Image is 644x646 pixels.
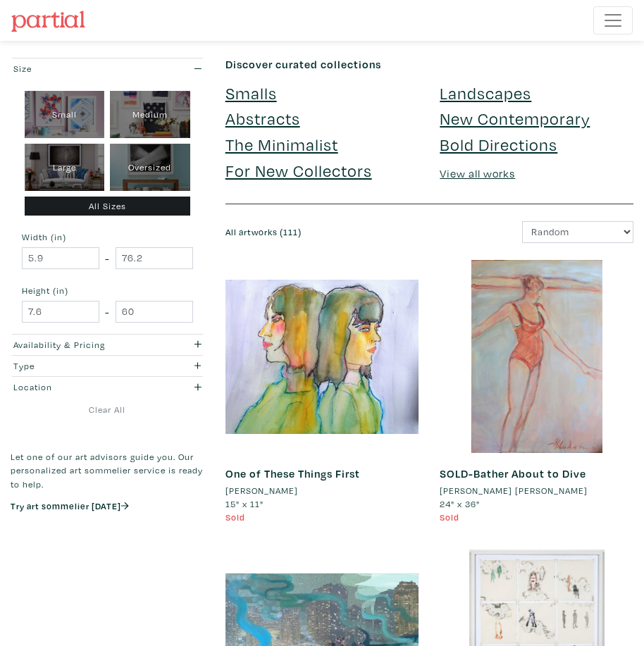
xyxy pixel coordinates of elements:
[22,232,193,242] small: Width (in)
[11,500,129,511] a: Try art sommelier [DATE]
[225,58,633,71] h6: Discover curated collections
[25,144,104,191] div: Large
[440,498,480,509] span: 24" x 36"
[440,166,515,180] a: View all works
[13,359,149,373] div: Type
[593,6,633,35] button: Toggle navigation
[105,303,110,320] span: -
[440,133,557,155] a: Bold Directions
[440,107,590,129] a: New Contemporary
[11,377,204,397] button: Location
[440,466,586,480] a: SOLD-Bather About to Dive
[225,511,245,523] span: Sold
[225,82,277,104] a: Smalls
[25,197,190,216] div: All Sizes
[25,91,104,138] div: Small
[440,484,633,497] a: [PERSON_NAME] [PERSON_NAME]
[110,91,190,138] div: Medium
[440,484,588,497] li: [PERSON_NAME] [PERSON_NAME]
[11,403,204,416] a: Clear All
[11,58,204,79] button: Size
[225,227,419,237] h6: All artworks (111)
[225,107,300,129] a: Abstracts
[225,466,360,480] a: One of These Things First
[11,335,204,355] button: Availability & Pricing
[440,82,531,104] a: Landscapes
[11,525,204,554] iframe: Customer reviews powered by Trustpilot
[110,144,190,191] div: Oversized
[11,450,204,491] p: Let one of our art advisors guide you. Our personalized art sommelier service is ready to help.
[13,380,149,394] div: Location
[225,133,338,155] a: The Minimalist
[225,484,419,497] a: [PERSON_NAME]
[440,511,459,523] span: Sold
[105,249,110,266] span: -
[22,286,193,295] small: Height (in)
[11,356,204,376] button: Type
[225,498,264,509] span: 15" x 11"
[13,338,149,352] div: Availability & Pricing
[225,484,298,497] li: [PERSON_NAME]
[225,159,372,181] a: For New Collectors
[13,62,149,75] div: Size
